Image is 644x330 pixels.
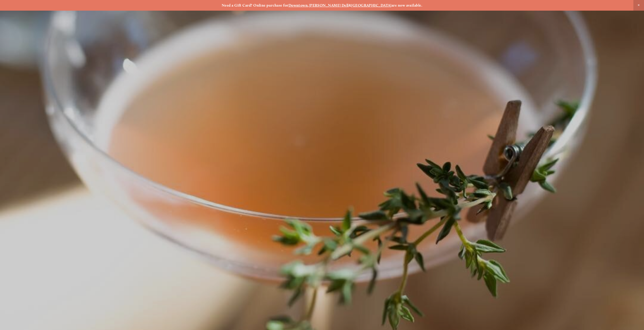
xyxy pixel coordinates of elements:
[308,3,309,8] strong: ,
[349,3,351,8] strong: &
[222,3,288,8] strong: Need a Gift Card? Online purchase for
[351,3,391,8] a: [GEOGRAPHIC_DATA]
[288,3,308,8] a: Downtown
[309,3,349,8] a: [PERSON_NAME] Dell
[391,3,422,8] strong: are now available.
